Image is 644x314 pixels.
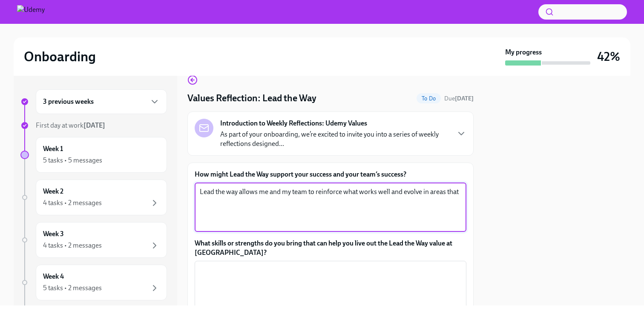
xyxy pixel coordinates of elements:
[43,198,102,208] div: 4 tasks • 2 messages
[43,229,64,239] h6: Week 3
[43,144,63,154] h6: Week 1
[20,222,167,258] a: Week 34 tasks • 2 messages
[220,119,367,128] strong: Introduction to Weekly Reflections: Udemy Values
[220,130,449,148] p: As part of your onboarding, we’re excited to invite you into a series of weekly reflections desig...
[43,283,102,293] div: 5 tasks • 2 messages
[43,187,63,196] h6: Week 2
[83,121,105,129] strong: [DATE]
[43,272,64,281] h6: Week 4
[43,97,94,106] h6: 3 previous weeks
[444,95,474,102] span: Due
[20,265,167,300] a: Week 45 tasks • 2 messages
[444,94,474,103] span: August 18th, 2025 10:00
[43,156,102,165] div: 5 tasks • 5 messages
[36,121,105,129] span: First day at work
[417,95,441,102] span: To Do
[200,187,461,228] textarea: Lead the way allows me and my team to reinforce what works well and evolve in areas that
[43,241,102,250] div: 4 tasks • 2 messages
[187,92,316,105] h4: Values Reflection: Lead the Way
[505,48,542,57] strong: My progress
[36,89,167,114] div: 3 previous weeks
[195,239,466,257] label: What skills or strengths do you bring that can help you live out the Lead the Way value at [GEOGR...
[195,170,466,179] label: How might Lead the Way support your success and your team’s success?
[455,95,474,102] strong: [DATE]
[20,180,167,215] a: Week 24 tasks • 2 messages
[20,137,167,173] a: Week 15 tasks • 5 messages
[20,121,167,130] a: First day at work[DATE]
[17,5,45,19] img: Udemy
[597,49,620,64] h3: 42%
[24,48,96,65] h2: Onboarding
